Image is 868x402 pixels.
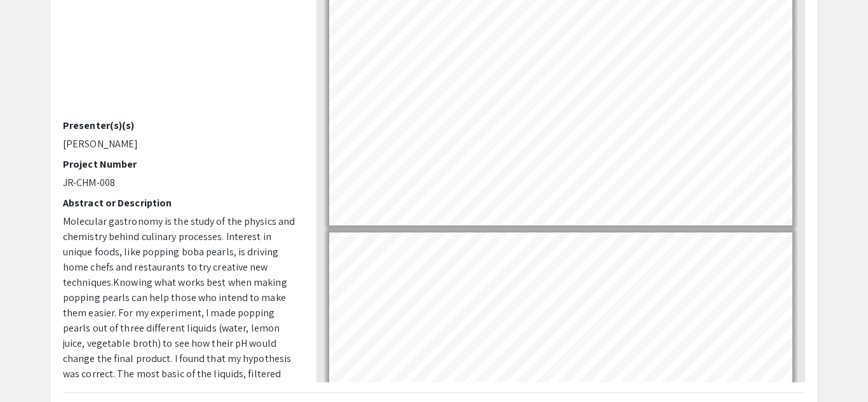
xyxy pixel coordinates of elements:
p: [PERSON_NAME] [63,137,297,152]
p: JR-CHM-008 [63,175,297,191]
h2: Project Number [63,158,297,170]
h2: Presenter(s)(s) [63,119,297,131]
h2: Abstract or Description [63,197,297,209]
span: Molecular gastronomy is the study of the physics and chemistry behind culinary processes. Interes... [63,215,295,289]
